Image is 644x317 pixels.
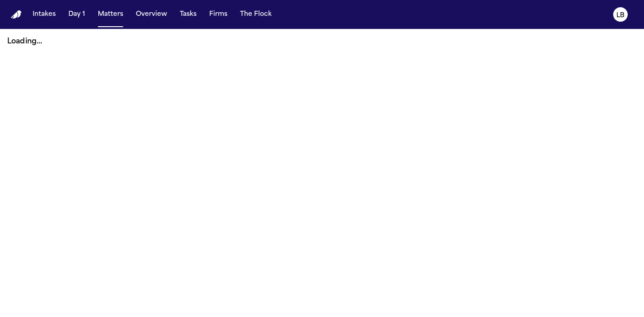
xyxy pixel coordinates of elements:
button: Intakes [29,6,59,23]
a: Home [11,10,22,19]
button: Day 1 [65,6,89,23]
button: Overview [132,6,171,23]
button: Matters [94,6,127,23]
p: Loading... [7,36,637,47]
button: Tasks [176,6,200,23]
text: LB [616,12,625,19]
button: Firms [206,6,231,23]
img: Finch Logo [11,10,22,19]
button: The Flock [236,6,275,23]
